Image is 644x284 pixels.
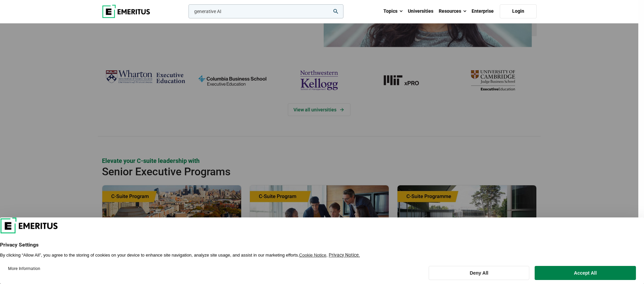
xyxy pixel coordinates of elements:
[189,4,343,18] input: woocommerce-product-search-field-0
[500,4,537,18] a: Login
